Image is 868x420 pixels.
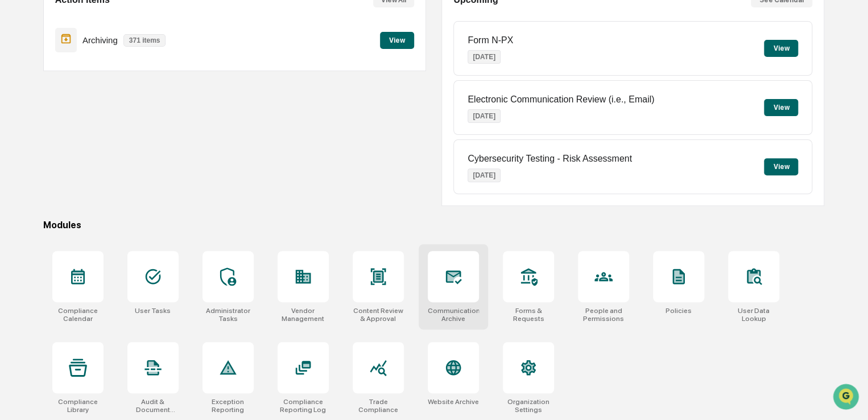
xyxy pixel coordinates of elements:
[7,160,76,181] a: 🔎Data Lookup
[11,145,20,154] div: 🖐️
[278,398,329,414] div: Compliance Reporting Log
[202,307,254,323] div: Administrator Tasks
[353,307,404,323] div: Content Review & Approval
[428,307,479,323] div: Communications Archive
[39,98,144,108] div: We're available if you need us!
[468,50,501,64] p: [DATE]
[11,166,20,175] div: 🔎
[468,168,501,182] p: [DATE]
[278,307,329,323] div: Vendor Management
[468,154,632,164] p: Cybersecurity Testing - Risk Assessment
[80,192,138,201] a: Powered byPylon
[123,34,166,47] p: 371 items
[78,139,146,159] a: 🗄️Attestations
[503,307,554,323] div: Forms & Requests
[468,109,501,123] p: [DATE]
[52,307,104,323] div: Compliance Calendar
[135,307,171,315] div: User Tasks
[666,307,692,315] div: Policies
[127,398,179,414] div: Audit & Document Logs
[468,35,513,46] p: Form N-PX
[503,398,554,414] div: Organization Settings
[764,158,798,175] button: View
[23,165,72,176] span: Data Lookup
[193,90,207,104] button: Start new chat
[23,143,73,155] span: Preclearance
[7,139,78,159] a: 🖐️Preclearance
[380,34,414,45] a: View
[202,398,254,414] div: Exception Reporting
[82,145,92,154] div: 🗄️
[832,382,862,413] iframe: Open customer support
[764,99,798,116] button: View
[94,143,141,155] span: Attestations
[113,193,138,201] span: Pylon
[43,220,824,230] div: Modules
[764,40,798,57] button: View
[428,398,479,406] div: Website Archive
[468,94,654,105] p: Electronic Communication Review (i.e., Email)
[11,87,32,108] img: 1746055101610-c473b297-6a78-478c-a979-82029cc54cd1
[52,398,104,414] div: Compliance Library
[11,24,207,42] p: How can we help?
[578,307,629,323] div: People and Permissions
[380,32,414,49] button: View
[728,307,779,323] div: User Data Lookup
[39,87,187,98] div: Start new chat
[30,52,188,64] input: Clear
[353,398,404,414] div: Trade Compliance
[82,35,118,45] p: Archiving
